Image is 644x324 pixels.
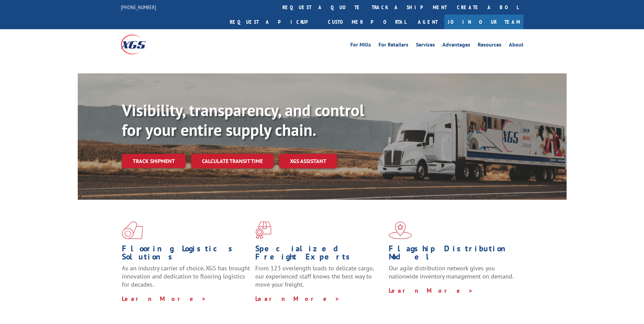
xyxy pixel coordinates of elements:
a: Calculate transit time [191,154,274,168]
a: [PHONE_NUMBER] [121,4,156,11]
p: From 123 overlength loads to delicate cargo, our experienced staff knows the best way to move you... [255,264,384,294]
h1: Flagship Distribution Model [389,245,517,264]
a: XGS ASSISTANT [279,154,337,168]
h1: Flooring Logistics Solutions [122,245,250,264]
a: Track shipment [122,154,186,168]
a: Advantages [442,42,470,50]
span: Our agile distribution network gives you nationwide inventory management on demand. [389,264,514,280]
img: xgs-icon-total-supply-chain-intelligence-red [122,221,143,239]
a: For Retailers [379,42,408,50]
a: Learn More > [122,295,206,303]
a: Services [416,42,435,50]
a: Resources [478,42,501,50]
img: xgs-icon-focused-on-flooring-red [255,221,271,239]
img: xgs-icon-flagship-distribution-model-red [389,221,412,239]
a: Learn More > [255,295,340,303]
a: Join Our Team [444,15,523,29]
span: As an industry carrier of choice, XGS has brought innovation and dedication to flooring logistics... [122,264,250,288]
h1: Specialized Freight Experts [255,245,384,264]
a: About [509,42,523,50]
a: Customer Portal [323,15,411,29]
a: For Mills [350,42,371,50]
a: Learn More > [389,287,473,294]
a: Request a pickup [225,15,323,29]
b: Visibility, transparency, and control for your entire supply chain. [122,100,364,140]
a: Agent [411,15,444,29]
